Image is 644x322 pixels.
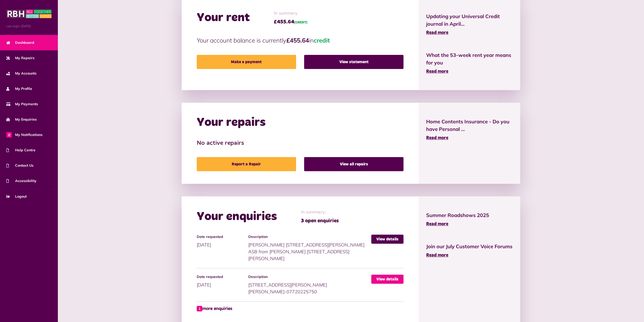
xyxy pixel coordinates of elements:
p: Your account balance is currently in [197,36,404,45]
span: Join our July Customer Voice Forums [426,243,513,250]
a: View details [371,235,404,244]
a: View statement [304,55,404,69]
span: What the 53-week rent year means for you [426,51,513,66]
img: MyRBH [6,9,52,19]
a: 1 more enquiries [197,305,232,312]
div: [DATE] [197,275,249,288]
span: Updating your Universal Credit journal in April... [426,13,513,28]
span: Last login: [DATE] [6,24,52,28]
span: Accessibility [6,178,36,184]
a: View all repairs [304,157,404,171]
span: My Repairs [6,55,34,61]
span: In summary [274,10,307,17]
span: Read more [426,222,448,226]
span: Read more [426,69,448,74]
span: My Enquiries [6,117,37,122]
span: My Profile [6,86,32,91]
span: My Notifications [6,132,43,137]
h2: Your enquiries [197,209,277,224]
span: 3 open enquiries [301,217,339,225]
a: Make a payment [197,55,296,69]
a: Updating your Universal Credit journal in April... Read more [426,13,513,36]
span: 0 [6,132,12,137]
span: Help Centre [6,148,35,153]
span: Read more [426,30,448,35]
span: (CREDIT) [294,21,307,24]
h4: Date requested [197,275,246,279]
a: View details [371,275,404,284]
span: Summer Roadshows 2025 [426,211,513,219]
span: Dashboard [6,40,34,45]
h2: Your repairs [197,115,266,130]
span: My Accounts [6,71,36,76]
span: Read more [426,136,448,140]
span: Read more [426,253,448,258]
a: What the 53-week rent year means for you Read more [426,51,513,75]
div: [PERSON_NAME] [STREET_ADDRESS][PERSON_NAME] ASB from [PERSON_NAME] [STREET_ADDRESS][PERSON_NAME] [248,235,371,262]
span: credit [314,37,330,44]
span: In summary: [301,209,339,216]
span: £455.64 [274,18,307,26]
span: Contact Us [6,163,33,168]
span: Logout [6,194,27,199]
span: 1 [197,306,202,311]
a: Join our July Customer Voice Forums Read more [426,243,513,259]
a: Summer Roadshows 2025 Read more [426,211,513,228]
h4: Description [248,235,369,239]
h2: Your rent [197,11,250,25]
h4: Description [248,275,369,279]
h4: Date requested [197,235,246,239]
div: [STREET_ADDRESS][PERSON_NAME][PERSON_NAME]-07720225750 [248,275,371,295]
h3: No active repairs [197,140,404,147]
strong: £455.64 [286,37,309,44]
div: [DATE] [197,235,249,248]
a: Report a Repair [197,157,296,171]
a: Home Contents Insurance - Do you have Personal ... Read more [426,118,513,141]
span: My Payments [6,101,38,107]
span: Home Contents Insurance - Do you have Personal ... [426,118,513,133]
